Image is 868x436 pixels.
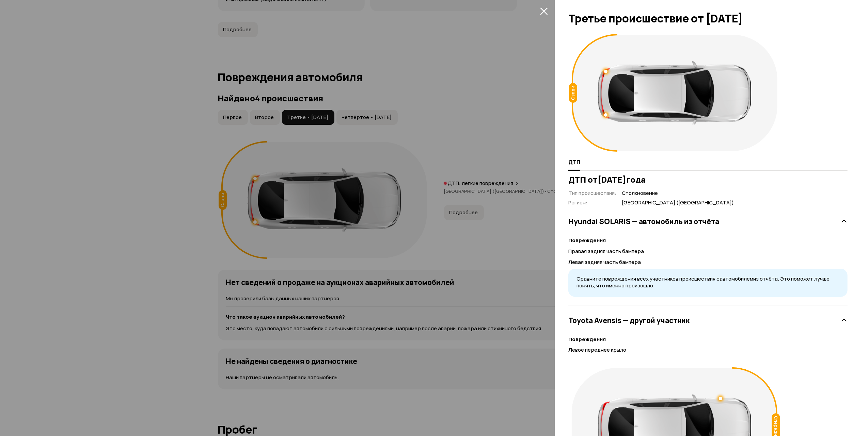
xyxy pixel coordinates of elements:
button: закрыть [538,5,549,16]
span: Тип происшествия : [568,189,616,197]
span: Регион : [568,199,587,206]
span: ДТП [568,159,580,166]
h3: Toyota Avensis — другой участник [568,316,690,325]
h3: ДТП от [DATE] года [568,175,848,184]
span: [GEOGRAPHIC_DATA] ([GEOGRAPHIC_DATA]) [622,199,734,206]
p: Правая задняя часть бампера [568,248,848,255]
h3: Hyundai SOLARIS — автомобиль из отчёта [568,217,719,226]
span: Столкновение [622,190,734,197]
span: Сравните повреждения всех участников происшествия с автомобилем из отчёта. Это поможет лучше поня... [577,275,830,289]
div: Сзади [569,83,577,103]
p: Левая задняя часть бампера [568,258,848,266]
strong: Повреждения [568,237,606,244]
p: Левое переднее крыло [568,346,848,354]
strong: Повреждения [568,336,606,343]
